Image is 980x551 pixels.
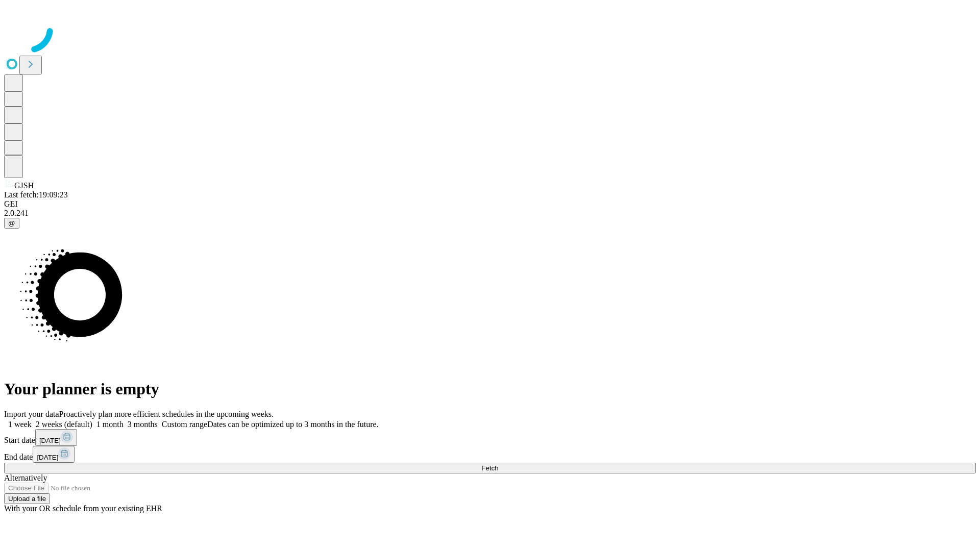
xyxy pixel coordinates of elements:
[4,446,976,463] div: End date
[8,219,15,227] span: @
[14,181,34,190] span: GJSH
[4,380,976,398] h1: Your planner is empty
[59,410,274,418] span: Proactively plan more efficient schedules in the upcoming weeks.
[36,420,92,429] span: 2 weeks (default)
[35,429,77,446] button: [DATE]
[33,446,75,463] button: [DATE]
[4,463,976,473] button: Fetch
[128,420,158,429] span: 3 months
[481,464,498,472] span: Fetch
[4,493,50,504] button: Upload a file
[37,454,58,461] span: [DATE]
[4,429,976,446] div: Start date
[162,420,207,429] span: Custom range
[4,199,976,209] div: GEI
[4,218,19,229] button: @
[96,420,124,429] span: 1 month
[4,473,47,482] span: Alternatively
[4,190,68,199] span: Last fetch: 19:09:23
[8,420,32,429] span: 1 week
[207,420,378,429] span: Dates can be optimized up to 3 months in the future.
[4,504,162,513] span: With your OR schedule from your existing EHR
[4,410,59,418] span: Import your data
[39,437,61,444] span: [DATE]
[4,209,976,218] div: 2.0.241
